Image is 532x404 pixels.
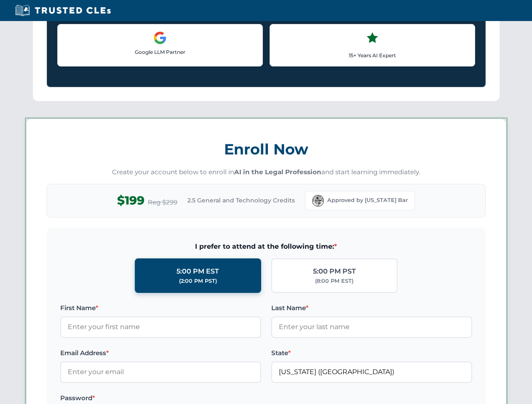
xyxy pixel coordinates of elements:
img: Google [153,31,167,45]
input: Enter your email [60,361,261,383]
div: 5:00 PM PST [313,266,356,277]
div: (2:00 PM PST) [179,277,217,285]
label: State [271,348,472,358]
h3: Enroll Now [47,136,486,162]
input: Enter your last name [271,316,472,338]
img: Trusted CLEs [13,4,113,17]
span: Approved by [US_STATE] Bar [327,196,408,205]
strong: AI in the Legal Profession [234,168,321,176]
input: Florida (FL) [271,361,472,383]
span: Reg $299 [148,197,177,207]
span: I prefer to attend at the following time: [60,241,472,252]
span: 2.5 General and Technology Credits [187,196,295,205]
img: Florida Bar [312,195,324,207]
span: $199 [117,191,144,210]
div: (8:00 PM EST) [315,277,353,285]
p: 15+ Years AI Expert [277,51,468,59]
p: Google LLM Partner [64,48,256,56]
label: Last Name [271,303,472,313]
label: First Name [60,303,261,313]
input: Enter your first name [60,316,261,338]
div: 5:00 PM EST [176,266,219,277]
label: Password [60,393,261,403]
p: Create your account below to enroll in and start learning immediately. [47,167,486,177]
label: Email Address [60,348,261,358]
